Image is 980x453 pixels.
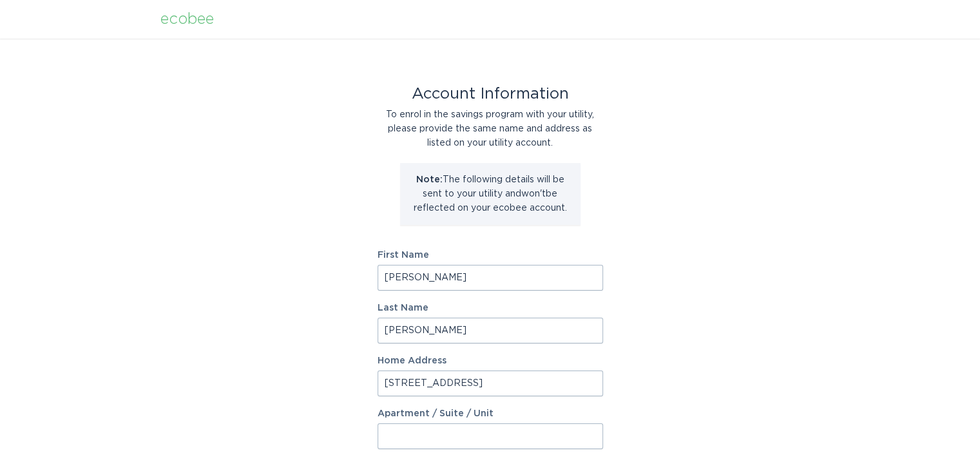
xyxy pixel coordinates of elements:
[416,175,443,184] strong: Note:
[378,108,603,150] div: To enrol in the savings program with your utility, please provide the same name and address as li...
[378,251,603,260] label: First Name
[378,409,603,418] label: Apartment / Suite / Unit
[378,356,603,365] label: Home Address
[378,87,603,101] div: Account Information
[160,12,214,26] div: ecobee
[378,304,603,313] label: Last Name
[410,173,571,215] p: The following details will be sent to your utility and won't be reflected on your ecobee account.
